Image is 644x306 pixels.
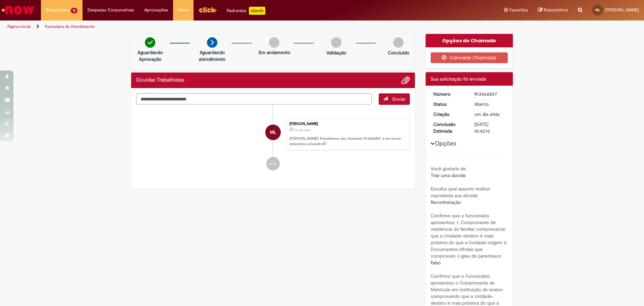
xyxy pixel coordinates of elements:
div: Padroniza [227,7,265,15]
div: Opções do Chamado [426,34,513,47]
p: Concluído [388,49,409,56]
ul: Trilhas de página [5,20,424,33]
h2: Dúvidas Trabalhistas Histórico de tíquete [136,77,184,83]
p: Aguardando Aprovação [134,49,166,62]
span: Requisições [46,7,69,13]
span: More [178,7,189,13]
dt: Número [428,91,470,97]
img: click_logo_yellow_360x200.png [199,5,217,15]
span: um dia atrás [474,111,499,117]
div: Aberto [474,101,505,107]
img: img-circle-grey.png [331,37,341,48]
time: 29/09/2025 14:42:10 [474,111,499,117]
span: Falso [431,260,441,266]
p: +GenAi [249,7,265,15]
ul: Histórico de tíquete [136,105,410,177]
div: 29/09/2025 14:42:10 [474,111,505,118]
img: ServiceNow [1,3,35,17]
span: Rascunhos [544,7,568,13]
span: Favoritos [509,7,528,13]
dt: Conclusão Estimada [428,121,470,134]
button: Cancelar Chamado [431,52,508,63]
b: Você gostaria de: [431,166,467,172]
a: Página inicial [7,24,31,29]
span: Sua solicitação foi enviada [431,76,486,82]
dt: Criação [428,111,470,118]
li: Marcos Paulo Mateus Silva Lopes [136,118,410,150]
span: Despesas Corporativas [88,7,134,13]
span: um dia atrás [294,128,311,132]
p: Aguardando atendimento [196,49,228,62]
dt: Status [428,101,470,107]
span: ML [270,124,276,140]
b: Confirmo que o funcionário apresentou: 1. Comprovante de residencia do familiar comprovando que a... [431,213,507,259]
div: [PERSON_NAME] [289,122,406,126]
span: Tirar uma dúvida [431,172,466,178]
p: [PERSON_NAME]! Recebemos seu chamado R13568857 e em breve estaremos atuando. [289,136,406,146]
span: 13 [71,8,77,13]
a: Formulário de Atendimento [45,24,95,29]
a: Rascunhos [538,7,568,13]
img: img-circle-grey.png [269,37,279,48]
img: arrow-next.png [207,37,217,48]
span: Aprovações [144,7,168,13]
span: Recontratação [431,199,461,205]
div: R13568857 [474,91,505,97]
p: Em andamento [259,49,290,56]
p: Validação [326,49,346,56]
textarea: Digite sua mensagem aqui... [136,93,372,105]
div: [DATE] 10:42:16 [474,121,505,134]
div: Marcos Paulo Mateus Silva Lopes [265,125,281,140]
img: check-circle-green.png [145,37,155,48]
span: ML [595,8,600,12]
b: Escolha qual assunto melhor representa sua dúvida: [431,186,490,199]
button: Enviar [379,93,410,105]
span: Enviar [392,96,406,102]
img: img-circle-grey.png [393,37,404,48]
span: [PERSON_NAME] [605,7,639,13]
time: 29/09/2025 14:42:10 [294,128,311,132]
button: Adicionar anexos [401,76,410,85]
